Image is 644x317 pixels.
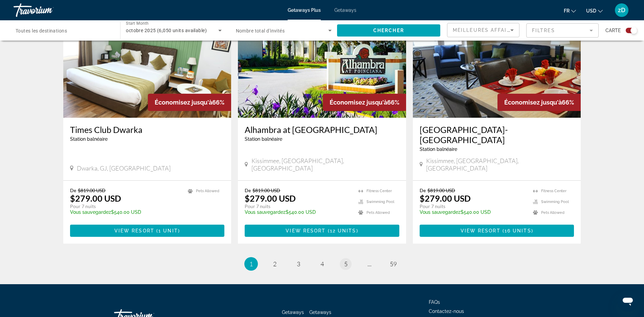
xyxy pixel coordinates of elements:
[413,9,581,118] img: 6815I01L.jpg
[70,124,225,135] a: Times Club Dwarka
[126,21,149,26] span: Start Month
[245,225,399,237] button: View Resort(12 units)
[605,26,621,35] span: Carte
[63,9,231,118] img: DK30I01X.jpg
[420,209,461,215] span: Vous sauvegardez
[427,187,455,193] span: $819.00 USD
[126,28,207,33] span: octobre 2025 (6,050 units available)
[148,94,231,111] div: 66%
[420,209,527,215] p: $540.00 USD
[330,228,356,233] span: 12 units
[238,9,406,118] img: 4036O01X.jpg
[286,228,326,233] span: View Resort
[78,187,106,193] span: $819.00 USD
[367,189,392,193] span: Fitness Center
[330,99,387,106] span: Économisez jusqu'à
[252,187,280,193] span: $819.00 USD
[505,228,531,233] span: 16 units
[453,26,514,34] mat-select: Sort by
[70,203,181,209] p: Pour 7 nuits
[249,260,253,268] span: 1
[337,24,440,37] button: Chercher
[155,99,212,106] span: Économisez jusqu'à
[245,187,251,193] span: De
[70,136,108,142] span: Station balnéaire
[390,260,397,268] span: 59
[541,210,564,215] span: Pets Allowed
[461,228,501,233] span: View Resort
[368,260,372,268] span: ...
[70,209,111,215] span: Vous sauvegardez
[453,27,518,33] span: Meilleures affaires
[367,210,390,215] span: Pets Allowed
[373,28,404,33] span: Chercher
[323,94,406,111] div: 66%
[617,290,639,312] iframe: Bouton de lancement de la fenêtre de messagerie
[236,28,285,33] span: Nombre total d'invités
[245,209,352,215] p: $540.00 USD
[367,200,394,204] span: Swimming Pool
[196,189,219,193] span: Pets Allowed
[497,94,581,111] div: 66%
[70,209,181,215] p: $540.00 USD
[586,6,603,16] button: Change currency
[420,203,527,209] p: Pour 7 nuits
[16,28,67,33] span: Toutes les destinations
[420,225,574,237] button: View Resort(16 units)
[420,146,457,152] span: Station balnéaire
[70,193,121,203] p: $279.00 USD
[70,225,225,237] button: View Resort(1 unit)
[344,260,348,268] span: 5
[282,310,304,315] a: Getaways
[288,7,321,13] a: Getaways Plus
[613,3,630,17] button: User Menu
[70,187,76,193] span: De
[320,260,324,268] span: 4
[245,124,399,135] a: Alhambra at [GEOGRAPHIC_DATA]
[273,260,276,268] span: 2
[429,309,464,314] a: Contactez-nous
[526,23,599,38] button: Filter
[245,203,352,209] p: Pour 7 nuits
[114,228,154,233] span: View Resort
[154,228,180,233] span: ( )
[429,299,440,305] a: FAQs
[541,189,567,193] span: Fitness Center
[297,260,300,268] span: 3
[564,8,570,14] span: fr
[245,209,286,215] span: Vous sauvegardez
[245,136,282,142] span: Station balnéaire
[420,193,471,203] p: $279.00 USD
[541,200,569,204] span: Swimming Pool
[63,257,581,271] nav: Pagination
[420,187,426,193] span: De
[501,228,533,233] span: ( )
[618,7,625,14] span: zD
[326,228,358,233] span: ( )
[586,8,596,14] span: USD
[564,6,576,16] button: Change language
[77,164,171,172] span: Dwarka, GJ, [GEOGRAPHIC_DATA]
[251,157,399,172] span: Kissimmee, [GEOGRAPHIC_DATA], [GEOGRAPHIC_DATA]
[426,157,574,172] span: Kissimmee, [GEOGRAPHIC_DATA], [GEOGRAPHIC_DATA]
[420,124,574,145] a: [GEOGRAPHIC_DATA]-[GEOGRAPHIC_DATA]
[334,7,356,13] a: Getaways
[504,99,562,106] span: Économisez jusqu'à
[245,193,296,203] p: $279.00 USD
[14,1,81,19] a: Travorium
[158,228,178,233] span: 1 unit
